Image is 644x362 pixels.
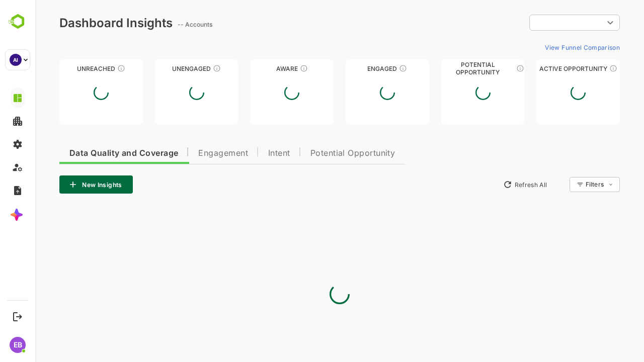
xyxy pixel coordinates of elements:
div: These accounts have not been engaged with for a defined time period [82,64,90,72]
div: Filters [549,175,585,194]
button: View Funnel Comparison [506,39,585,55]
span: Data Quality and Coverage [34,149,143,157]
div: Filters [550,180,569,188]
div: Dashboard Insights [24,16,137,30]
button: Logout [11,310,24,323]
button: Refresh All [463,176,516,193]
img: BambooboxLogoMark.f1c84d78b4c51b1a7b5f700c9845e183.svg [5,12,31,31]
div: These accounts have not shown enough engagement and need nurturing [178,64,186,72]
span: Engagement [163,149,213,157]
div: These accounts are MQAs and can be passed on to Inside Sales [481,64,489,72]
div: These accounts are warm, further nurturing would qualify them to MQAs [364,64,372,72]
button: New Insights [24,175,98,194]
div: Unreached [24,65,108,72]
ag: -- Accounts [142,21,180,28]
div: These accounts have just entered the buying cycle and need further nurturing [265,64,273,72]
div: Engaged [310,65,394,72]
div: AI [10,54,22,66]
div: Active Opportunity [501,65,585,72]
div: ​ [494,14,585,32]
div: These accounts have open opportunities which might be at any of the Sales Stages [574,64,582,72]
div: Potential Opportunity [406,65,490,72]
span: Intent [233,149,255,157]
div: Aware [215,65,298,72]
div: Unengaged [120,65,203,72]
div: EB [10,337,26,353]
span: Potential Opportunity [275,149,360,157]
